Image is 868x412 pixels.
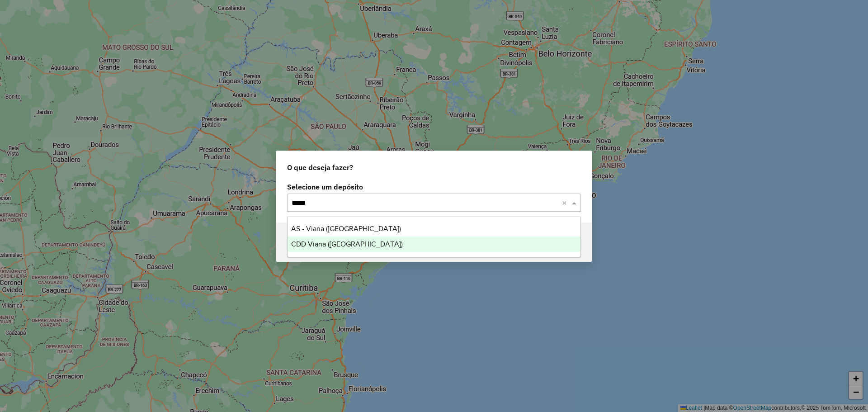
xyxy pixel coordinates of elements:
span: O que deseja fazer? [287,162,353,173]
span: Clear all [562,197,570,208]
ng-dropdown-panel: Options list [287,216,581,257]
span: AS - Viana ([GEOGRAPHIC_DATA]) [291,225,401,232]
label: Selecione um depósito [287,181,581,192]
span: CDD Viana ([GEOGRAPHIC_DATA]) [291,240,403,248]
